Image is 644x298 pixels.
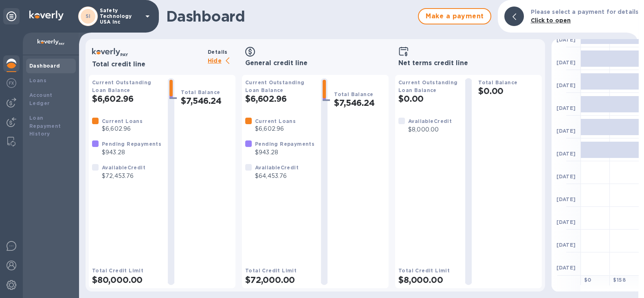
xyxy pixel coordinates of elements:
[556,128,576,134] b: [DATE]
[245,267,297,274] b: Total Credit Limit
[92,94,161,104] h2: $6,602.96
[556,242,576,248] b: [DATE]
[102,148,161,157] p: $943.28
[245,79,305,93] b: Current Outstanding Loan Balance
[29,115,61,137] b: Loan Repayment History
[584,277,591,283] b: $ 0
[334,91,373,97] b: Total Balance
[255,172,299,180] p: $64,453.76
[245,94,314,104] h2: $6,602.96
[92,275,161,285] h2: $80,000.00
[255,148,314,157] p: $943.28
[408,118,452,124] b: Available Credit
[92,79,152,93] b: Current Outstanding Loan Balance
[398,79,458,93] b: Current Outstanding Loan Balance
[100,8,141,25] p: Safety Technology USA Inc
[556,82,576,88] b: [DATE]
[29,77,46,83] b: Loans
[245,275,314,285] h2: $72,000.00
[29,92,53,106] b: Account Ledger
[398,275,459,285] h2: $8,000.00
[181,89,220,95] b: Total Balance
[92,61,204,68] h3: Total credit line
[102,172,145,180] p: $72,453.76
[398,59,538,67] h3: Net terms credit line
[478,86,538,96] h2: $0.00
[86,13,91,19] b: SI
[3,8,20,24] div: Unpin categories
[425,11,484,21] span: Make a payment
[181,96,232,106] h2: $7,546.24
[556,173,576,180] b: [DATE]
[556,37,576,43] b: [DATE]
[530,17,571,24] b: Click to open
[613,277,626,283] b: $ 158
[7,78,16,88] img: Foreign exchange
[398,267,450,274] b: Total Credit Limit
[556,151,576,157] b: [DATE]
[102,125,143,133] p: $6,602.96
[556,105,576,111] b: [DATE]
[398,94,459,104] h2: $0.00
[255,141,314,147] b: Pending Repayments
[556,59,576,66] b: [DATE]
[92,267,143,274] b: Total Credit Limit
[556,196,576,202] b: [DATE]
[418,8,491,24] button: Make a payment
[102,141,161,147] b: Pending Repayments
[245,59,385,67] h3: General credit line
[208,49,228,55] b: Details
[556,219,576,225] b: [DATE]
[334,98,385,108] h2: $7,546.24
[29,63,60,69] b: Dashboard
[166,8,414,25] h1: Dashboard
[255,118,296,124] b: Current Loans
[102,164,145,171] b: Available Credit
[556,265,576,271] b: [DATE]
[408,125,452,134] p: $8,000.00
[29,11,64,20] img: Logo
[208,56,235,66] p: Hide
[255,125,296,133] p: $6,602.96
[255,164,299,171] b: Available Credit
[102,118,143,124] b: Current Loans
[478,79,517,85] b: Total Balance
[530,9,638,15] b: Please select a payment for details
